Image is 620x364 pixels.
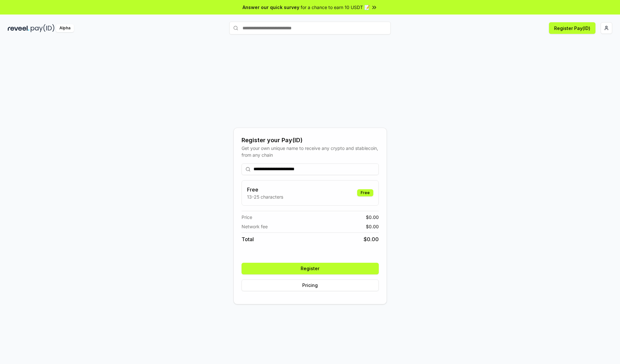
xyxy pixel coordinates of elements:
[366,214,379,221] span: $ 0.00
[242,263,379,274] button: Register
[31,24,55,32] img: pay_id
[247,193,283,200] p: 13-25 characters
[242,136,379,145] div: Register your Pay(ID)
[549,22,595,34] button: Register Pay(ID)
[242,280,379,291] button: Pricing
[56,24,74,32] div: Alpha
[364,235,379,243] span: $ 0.00
[242,235,254,243] span: Total
[301,4,370,11] span: for a chance to earn 10 USDT 📝
[366,223,379,230] span: $ 0.00
[247,186,283,193] h3: Free
[8,24,29,32] img: reveel_dark
[242,214,252,221] span: Price
[357,189,373,196] div: Free
[243,4,299,11] span: Answer our quick survey
[242,223,268,230] span: Network fee
[242,145,379,158] div: Get your own unique name to receive any crypto and stablecoin, from any chain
